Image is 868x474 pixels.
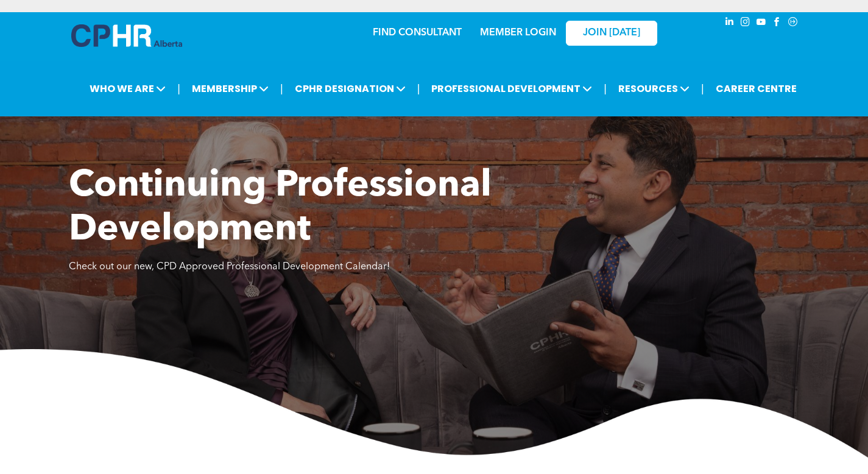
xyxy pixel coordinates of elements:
span: CPHR DESIGNATION [291,77,409,100]
a: instagram [739,15,752,32]
span: WHO WE ARE [86,77,169,100]
li: | [280,76,283,101]
li: | [701,76,704,101]
a: CAREER CENTRE [712,77,800,100]
li: | [417,76,420,101]
img: A blue and white logo for cp alberta [71,24,182,47]
a: FIND CONSULTANT [373,28,462,38]
a: MEMBER LOGIN [480,28,556,38]
span: RESOURCES [615,77,693,100]
span: MEMBERSHIP [188,77,272,100]
span: PROFESSIONAL DEVELOPMENT [428,77,596,100]
li: | [177,76,180,101]
span: JOIN [DATE] [583,27,640,39]
a: linkedin [723,15,736,32]
a: JOIN [DATE] [566,21,657,46]
a: facebook [771,15,784,32]
span: Check out our new, CPD Approved Professional Development Calendar! [69,262,390,272]
a: Social network [786,15,800,32]
span: Continuing Professional Development [69,168,492,249]
a: youtube [755,15,768,32]
li: | [604,76,607,101]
